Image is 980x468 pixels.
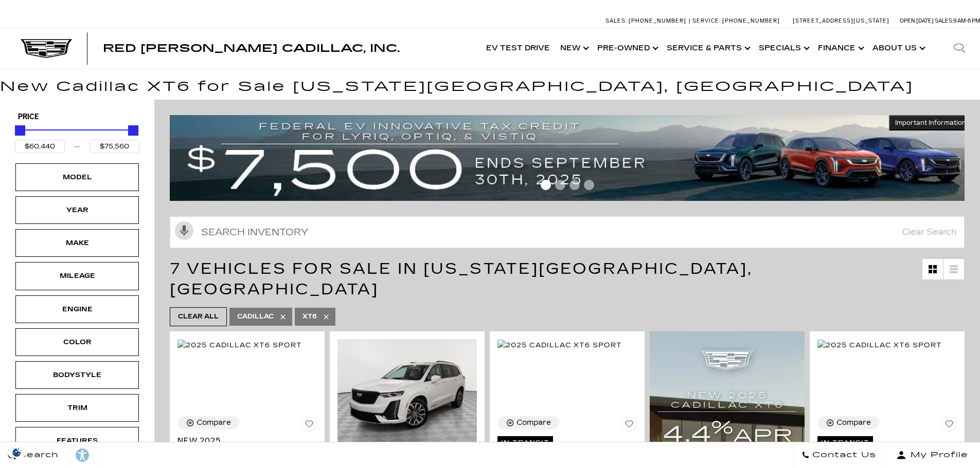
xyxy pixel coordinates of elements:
span: In Transit [497,436,553,450]
div: MakeMake [15,229,139,257]
span: Important Information [895,119,966,127]
span: Red [PERSON_NAME] Cadillac, Inc. [103,42,400,54]
img: Cadillac Dark Logo with Cadillac White Text [21,39,72,59]
img: 2025 Cadillac XT6 Sport [177,340,302,351]
span: Go to slide 1 [541,180,551,190]
img: 2025 Cadillac XT6 Sport [497,340,622,351]
span: Service: [692,17,721,24]
input: Search Inventory [170,216,965,248]
span: 9 AM-6 PM [953,17,980,24]
span: Contact Us [810,448,876,462]
div: BodystyleBodystyle [15,361,139,389]
div: ModelModel [15,163,139,191]
a: Finance [813,28,867,69]
a: Specials [754,28,813,69]
span: Open [DATE] [900,17,934,24]
div: Price [15,122,139,153]
div: Compare [516,418,551,427]
input: Minimum [15,140,65,153]
button: Compare Vehicle [497,416,559,429]
a: Service: [PHONE_NUMBER] [689,18,782,24]
div: Year [51,204,103,216]
div: Maximum Price [128,125,138,136]
img: vrp-tax-ending-august-version [170,115,972,201]
span: New 2025 [177,436,309,446]
span: Go to slide 3 [569,180,580,190]
div: FeaturesFeatures [15,427,139,455]
a: Pre-Owned [592,28,662,69]
div: Bodystyle [51,369,103,381]
button: Save Vehicle [621,416,637,436]
div: EngineEngine [15,295,139,323]
div: Engine [51,304,103,315]
img: Opt-Out Icon [5,447,29,458]
a: Service & Parts [662,28,754,69]
button: Save Vehicle [941,416,957,436]
span: My Profile [906,448,968,462]
div: Color [51,336,103,348]
span: [PHONE_NUMBER] [629,17,686,24]
a: [STREET_ADDRESS][US_STATE] [793,17,889,24]
div: Compare [197,418,231,427]
div: MileageMileage [15,262,139,290]
div: Compare [836,418,871,427]
span: In Transit [817,436,873,450]
span: Cadillac [237,310,274,323]
button: Compare Vehicle [817,416,879,429]
div: TrimTrim [15,394,139,422]
span: Sales: [935,17,953,24]
span: Sales: [605,17,627,24]
a: Red [PERSON_NAME] Cadillac, Inc. [103,43,400,53]
svg: Click to toggle on voice search [175,221,193,240]
span: Search [16,448,59,462]
h5: Price [18,113,136,122]
a: New [555,28,592,69]
img: 2025 Cadillac XT6 Sport [337,339,477,443]
span: 7 Vehicles for Sale in [US_STATE][GEOGRAPHIC_DATA], [GEOGRAPHIC_DATA] [170,259,753,298]
img: 2025 Cadillac XT6 Sport [817,340,942,351]
div: Trim [51,402,103,414]
a: New 2025Cadillac XT6 Sport [177,436,317,456]
span: XT6 [302,310,317,323]
div: Model [51,172,103,183]
a: Contact Us [793,442,884,468]
button: Important Information [889,115,972,130]
a: About Us [867,28,929,69]
a: EV Test Drive [481,28,555,69]
button: Compare Vehicle [177,416,239,429]
a: Sales: [PHONE_NUMBER] [605,18,689,24]
div: ColorColor [15,328,139,356]
button: Open user profile menu [884,442,980,468]
span: Clear All [178,310,219,323]
span: [PHONE_NUMBER] [722,17,780,24]
input: Maximum [90,140,139,153]
button: Save Vehicle [301,416,317,436]
div: Mileage [51,270,103,282]
span: Go to slide 4 [584,180,594,190]
span: Go to slide 2 [555,180,565,190]
div: Make [51,237,103,249]
div: Features [51,435,103,446]
div: YearYear [15,196,139,224]
section: Click to Open Cookie Consent Modal [5,447,29,458]
div: Minimum Price [15,125,25,136]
